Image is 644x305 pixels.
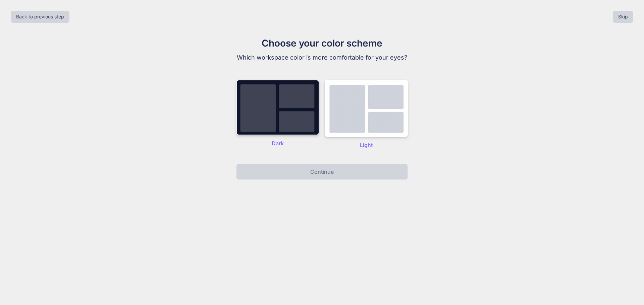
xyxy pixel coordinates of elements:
[325,80,408,137] img: dark
[209,36,435,50] h1: Choose your color scheme
[236,164,408,180] button: Continue
[310,168,334,176] p: Continue
[11,11,69,23] button: Back to previous step
[325,141,408,149] p: Light
[236,139,319,147] p: Dark
[209,53,435,62] p: Which workspace color is more comfortable for your eyes?
[613,11,633,23] button: Skip
[236,80,319,135] img: dark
